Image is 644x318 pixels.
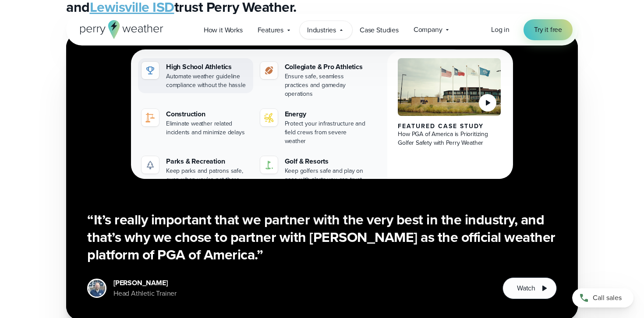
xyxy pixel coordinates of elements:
div: Automate weather guideline compliance without the hassle [166,72,250,90]
span: Call sales [593,293,622,303]
div: [PERSON_NAME] [113,278,177,288]
div: Energy [285,109,368,119]
div: Keep parks and patrons safe, even when you're not there [166,167,250,184]
h3: “It’s really important that we partner with the very best in the industry, and that’s why we chos... [87,211,557,263]
img: proathletics-icon@2x-1.svg [264,65,274,76]
div: Parks & Recreation [166,156,250,167]
img: Jeff-Hopp.jpg [88,280,105,297]
span: Case Studies [360,25,399,35]
a: Golf & Resorts Keep golfers safe and play on pace with alerts you can trust [257,153,372,188]
div: Construction [166,109,250,119]
img: golf-iconV2.svg [264,160,274,170]
span: Try it free [534,24,562,35]
div: Collegiate & Pro Athletics [285,62,368,72]
div: Protect your infrastructure and field crews from severe weather [285,119,368,146]
a: Call sales [572,288,633,308]
div: Keep golfers safe and play on pace with alerts you can trust [285,167,368,184]
img: PGA of America, Frisco Campus [398,58,501,116]
button: Watch [502,277,557,299]
img: noun-crane-7630938-1@2x.svg [145,112,156,123]
a: Construction Eliminate weather related incidents and minimize delays [138,105,253,140]
span: Watch [517,283,535,294]
span: Features [258,25,283,35]
div: Golf & Resorts [285,156,368,167]
span: Industries [307,25,336,35]
div: Ensure safe, seamless practices and gameday operations [285,72,368,98]
a: Log in [491,24,510,35]
a: PGA of America, Frisco Campus Featured Case Study How PGA of America is Prioritizing Golfer Safet... [387,51,511,195]
img: parks-icon-grey.svg [145,160,156,170]
div: Head Athletic Trainer [113,288,177,299]
a: Try it free [524,19,573,40]
a: High School Athletics Automate weather guideline compliance without the hassle [138,58,253,93]
a: Energy Protect your infrastructure and field crews from severe weather [257,105,372,149]
a: Case Studies [352,21,406,39]
a: How it Works [196,21,250,39]
a: Parks & Recreation Keep parks and patrons safe, even when you're not there [138,153,253,188]
img: highschool-icon.svg [145,65,156,76]
span: How it Works [204,25,243,35]
div: How PGA of America is Prioritizing Golfer Safety with Perry Weather [398,130,501,147]
div: High School Athletics [166,62,250,72]
div: Eliminate weather related incidents and minimize delays [166,119,250,137]
span: Company [414,24,442,35]
a: Collegiate & Pro Athletics Ensure safe, seamless practices and gameday operations [257,58,372,102]
img: energy-icon@2x-1.svg [264,112,274,123]
div: Featured Case Study [398,123,501,130]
